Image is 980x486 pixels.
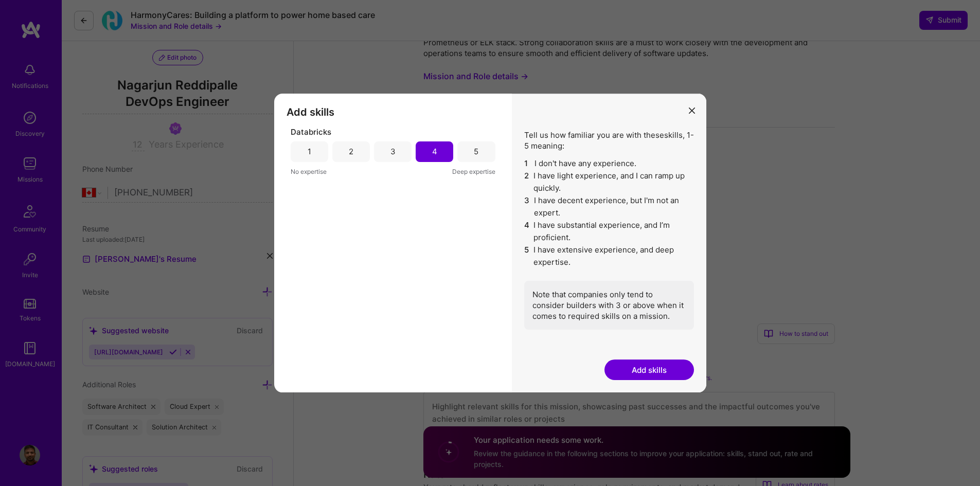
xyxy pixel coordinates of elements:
span: 4 [524,219,530,244]
div: 3 [390,146,396,157]
div: Tell us how familiar you are with these skills , 1-5 meaning: [524,130,694,330]
span: 5 [524,244,530,268]
div: 5 [474,146,478,157]
span: 2 [524,170,530,194]
button: Add skills [604,359,694,380]
span: 3 [524,194,530,219]
div: Note that companies only tend to consider builders with 3 or above when it comes to required skil... [524,281,694,330]
li: I have light experience, and I can ramp up quickly. [524,170,694,194]
li: I have decent experience, but I'm not an expert. [524,194,694,219]
h3: Add skills [287,106,500,118]
span: Databricks [291,127,331,137]
span: Deep expertise [452,166,495,177]
li: I don't have any experience. [524,157,694,170]
div: 1 [308,146,311,157]
li: I have extensive experience, and deep expertise. [524,244,694,268]
div: 4 [432,146,437,157]
span: No expertise [291,166,327,177]
div: 2 [349,146,353,157]
li: I have substantial experience, and I’m proficient. [524,219,694,244]
div: modal [274,94,706,393]
i: icon Close [689,107,695,114]
span: 1 [524,157,530,170]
